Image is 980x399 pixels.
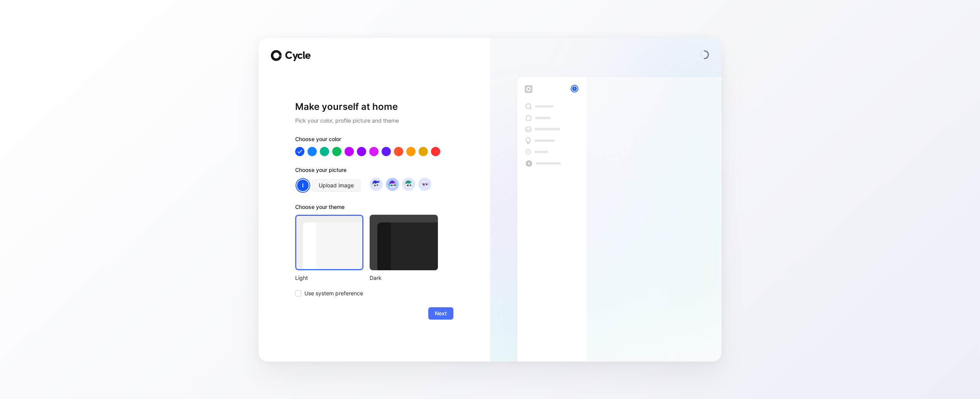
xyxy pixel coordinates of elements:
div: Choose your theme [295,202,438,215]
div: Light [295,273,363,283]
div: Choose your picture [295,165,453,178]
div: I [571,86,578,92]
span: Use system preference [304,289,363,298]
div: Dark [370,273,438,283]
button: Next [428,307,453,320]
div: Choose your color [295,135,453,147]
div: I [296,179,309,192]
img: avatar [403,179,414,189]
button: Upload image [312,179,360,192]
img: avatar [419,179,430,189]
img: workspace-default-logo-wX5zAyuM.png [525,85,532,93]
h1: Make yourself at home [295,101,453,113]
span: Next [435,309,447,318]
img: avatar [387,179,397,189]
h2: Pick your color, profile picture and theme [295,116,453,125]
span: Upload image [319,181,354,190]
img: avatar [371,179,381,189]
